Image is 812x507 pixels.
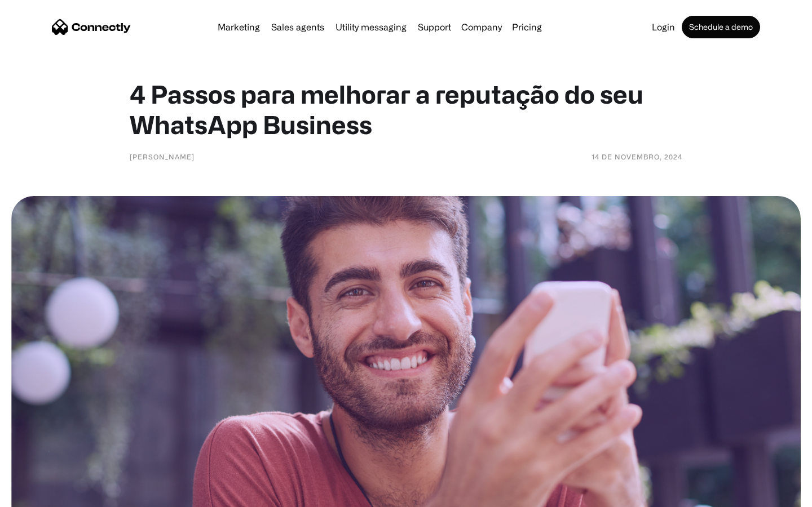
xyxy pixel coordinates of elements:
[23,487,68,503] ul: Language list
[267,23,329,32] a: Sales agents
[507,23,546,32] a: Pricing
[11,487,68,503] aside: Language selected: English
[682,16,760,38] a: Schedule a demo
[213,23,264,32] a: Marketing
[592,151,682,162] div: 14 de novembro, 2024
[413,23,456,32] a: Support
[130,151,195,162] div: [PERSON_NAME]
[331,23,411,32] a: Utility messaging
[130,79,682,140] h1: 4 Passos para melhorar a reputação do seu WhatsApp Business
[647,23,679,32] a: Login
[461,19,502,35] div: Company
